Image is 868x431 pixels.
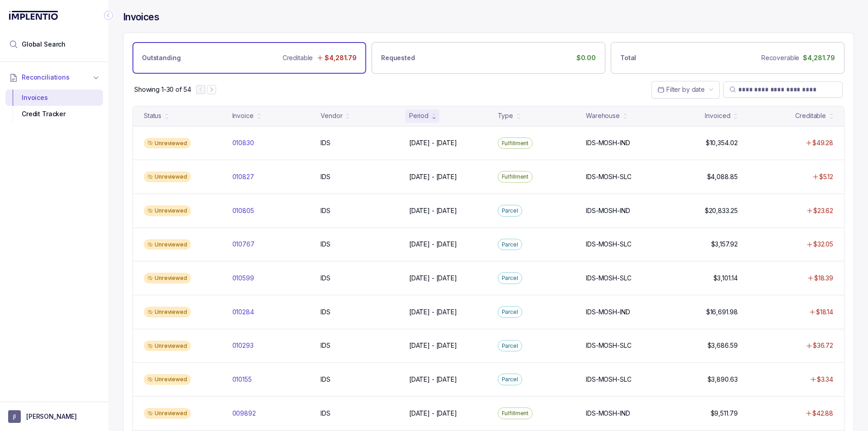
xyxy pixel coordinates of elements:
p: [DATE] - [DATE] [409,274,457,283]
p: [DATE] - [DATE] [409,409,457,418]
p: $20,833.25 [705,206,738,215]
div: Invoice [232,111,254,120]
p: Parcel [502,308,518,317]
p: [PERSON_NAME] [26,412,77,421]
p: IDS-MOSH-IND [586,138,630,147]
p: $4,281.79 [803,53,835,62]
h4: Invoices [123,11,159,24]
p: Showing 1-30 of 54 [134,85,191,94]
p: $42.88 [812,409,833,418]
button: Reconciliations [5,67,103,87]
p: $36.72 [813,341,833,350]
p: [DATE] - [DATE] [409,308,457,317]
p: [DATE] - [DATE] [409,375,457,384]
p: $10,354.02 [706,138,738,147]
p: 010599 [232,274,254,283]
p: [DATE] - [DATE] [409,341,457,350]
button: Next Page [207,85,216,94]
p: $5.12 [819,172,833,181]
p: $3,890.63 [708,375,738,384]
p: Parcel [502,274,518,283]
div: Credit Tracker [13,106,96,122]
div: Warehouse [586,111,620,120]
p: 010830 [232,138,254,147]
div: Unreviewed [144,205,191,216]
div: Unreviewed [144,239,191,250]
p: Parcel [502,240,518,249]
div: Unreviewed [144,138,191,149]
p: Fulfillment [502,172,529,181]
p: Fulfillment [502,409,529,418]
span: Reconciliations [22,73,70,82]
p: [DATE] - [DATE] [409,206,457,215]
p: $4,088.85 [707,172,738,181]
p: $0.00 [576,53,596,62]
button: User initials[PERSON_NAME] [8,410,100,423]
p: IDS-MOSH-IND [586,308,630,317]
p: $9,511.79 [711,409,738,418]
p: $3,686.59 [708,341,738,350]
p: Outstanding [142,53,180,62]
div: Reconciliations [5,88,103,124]
p: IDS [321,274,330,283]
p: [DATE] - [DATE] [409,172,457,181]
p: Parcel [502,341,518,350]
p: $16,691.98 [706,308,738,317]
p: IDS [321,138,330,147]
div: Status [144,111,161,120]
p: IDS-MOSH-SLC [586,172,631,181]
div: Invoices [13,90,96,106]
div: Unreviewed [144,374,191,385]
p: 010293 [232,341,254,350]
p: IDS-MOSH-SLC [586,274,631,283]
div: Collapse Icon [103,10,114,21]
div: Unreviewed [144,307,191,317]
p: Fulfillment [502,139,529,148]
p: IDS-MOSH-SLC [586,341,631,350]
p: IDS [321,375,330,384]
p: 009892 [232,409,256,418]
p: 010284 [232,308,254,317]
div: Type [498,111,513,120]
p: $18.14 [816,308,833,317]
div: Period [409,111,429,120]
p: [DATE] - [DATE] [409,138,457,147]
p: $3.34 [817,375,833,384]
p: IDS [321,409,330,418]
div: Vendor [321,111,342,120]
p: IDS [321,172,330,181]
p: $23.62 [813,206,833,215]
div: Invoiced [705,111,730,120]
p: $32.05 [813,240,833,249]
p: $3,101.14 [713,274,738,283]
p: 010767 [232,240,255,249]
p: [DATE] - [DATE] [409,240,457,249]
p: IDS [321,240,330,249]
p: IDS [321,341,330,350]
p: Parcel [502,206,518,215]
p: IDS [321,206,330,215]
button: Date Range Picker [651,81,720,98]
p: 010155 [232,375,252,384]
div: Unreviewed [144,408,191,419]
p: Total [620,53,636,62]
span: Global Search [22,40,66,49]
div: Creditable [795,111,826,120]
p: Parcel [502,375,518,384]
search: Date Range Picker [657,85,705,94]
p: $18.39 [814,274,833,283]
p: IDS-MOSH-IND [586,206,630,215]
p: 010805 [232,206,254,215]
div: Unreviewed [144,273,191,284]
p: $49.28 [812,138,833,147]
p: IDS-MOSH-SLC [586,375,631,384]
p: Requested [381,53,415,62]
span: User initials [8,410,21,423]
div: Unreviewed [144,171,191,182]
p: $4,281.79 [325,53,357,62]
p: Recoverable [761,53,799,62]
p: IDS [321,308,330,317]
span: Filter by date [666,85,705,93]
div: Unreviewed [144,341,191,351]
p: $3,157.92 [711,240,738,249]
